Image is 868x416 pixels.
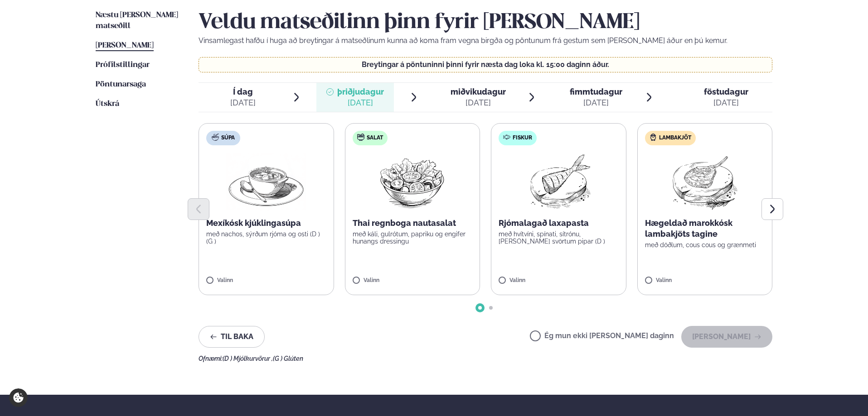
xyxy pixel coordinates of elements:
button: Til baka [199,326,265,348]
span: Útskrá [96,100,119,108]
button: Previous slide [188,198,209,220]
button: Next slide [761,198,783,220]
span: Pöntunarsaga [96,81,146,88]
span: Prófílstillingar [96,61,150,69]
img: Fish.png [519,153,599,210]
p: með nachos, sýrðum rjóma og osti (D ) (G ) [206,230,326,245]
span: Go to slide 1 [478,306,482,310]
a: Prófílstillingar [96,60,150,71]
img: Soup.png [226,153,306,210]
span: Í dag [230,86,256,97]
div: [DATE] [451,97,506,108]
img: Salad.png [372,153,452,210]
h2: Veldu matseðilinn þinn fyrir [PERSON_NAME] [199,10,772,35]
button: [PERSON_NAME] [681,326,772,348]
span: Lambakjöt [659,134,691,142]
span: Fiskur [513,134,532,142]
div: [DATE] [704,97,748,108]
span: þriðjudagur [337,87,384,96]
span: Súpa [221,134,235,142]
p: Mexíkósk kjúklingasúpa [206,218,326,229]
p: Rjómalagað laxapasta [499,218,619,229]
p: með hvítvíni, spínati, sítrónu, [PERSON_NAME] svörtum pipar (D ) [499,230,619,245]
div: [DATE] [570,97,622,108]
span: miðvikudagur [451,87,506,96]
span: (G ) Glúten [273,355,303,362]
a: [PERSON_NAME] [96,40,154,51]
a: Útskrá [96,99,119,110]
img: soup.svg [212,134,219,141]
span: Go to slide 2 [489,306,493,310]
p: með káli, gulrótum, papriku og engifer hunangs dressingu [353,230,473,245]
p: Breytingar á pöntuninni þinni fyrir næsta dag loka kl. 15:00 daginn áður. [208,61,763,68]
div: Ofnæmi: [199,355,772,362]
img: Lamb-Meat.png [664,153,745,210]
div: [DATE] [230,97,256,108]
span: fimmtudagur [570,87,622,96]
img: Lamb.svg [650,134,657,141]
img: fish.svg [503,134,510,141]
span: Salat [367,134,383,142]
img: salad.svg [357,134,364,141]
span: föstudagur [704,87,748,96]
p: Vinsamlegast hafðu í huga að breytingar á matseðlinum kunna að koma fram vegna birgða og pöntunum... [199,35,772,46]
p: með döðlum, cous cous og grænmeti [645,241,765,249]
div: [DATE] [337,97,384,108]
a: Næstu [PERSON_NAME] matseðill [96,10,180,32]
span: Næstu [PERSON_NAME] matseðill [96,11,178,30]
span: [PERSON_NAME] [96,42,154,49]
p: Hægeldað marokkósk lambakjöts tagine [645,218,765,239]
p: Thai regnboga nautasalat [353,218,473,229]
a: Cookie settings [9,388,28,407]
a: Pöntunarsaga [96,79,146,90]
span: (D ) Mjólkurvörur , [223,355,273,362]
